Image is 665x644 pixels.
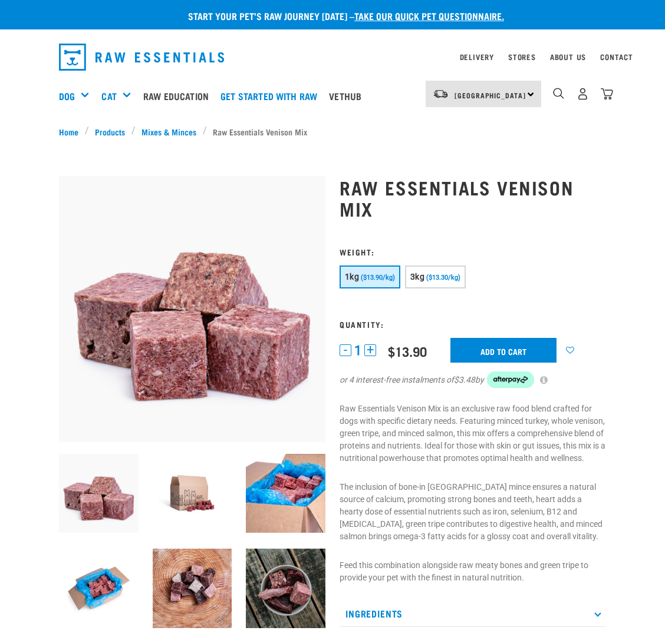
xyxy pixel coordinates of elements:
div: $13.90 [388,344,427,358]
a: Dog [59,89,75,103]
a: Delivery [460,55,494,59]
img: user.png [577,88,589,100]
input: Add to cart [450,338,557,363]
img: 1113 RE Venison Mix 01 [59,454,139,533]
a: take our quick pet questionnaire. [354,13,504,18]
span: 1 [354,344,361,357]
nav: dropdown navigation [50,39,615,75]
h1: Raw Essentials Venison Mix [340,177,606,219]
button: + [364,344,376,356]
a: About Us [550,55,586,59]
img: 1113 RE Venison Mix 01 [59,176,325,442]
a: Vethub [326,72,370,119]
p: The inclusion of bone-in [GEOGRAPHIC_DATA] mince ensures a natural source of calcium, promoting s... [340,481,606,543]
a: Products [89,125,131,138]
h3: Weight: [340,247,606,256]
button: 1kg ($13.90/kg) [340,265,400,288]
img: home-icon-1@2x.png [553,88,564,99]
img: Afterpay [487,371,534,388]
span: $3.48 [454,374,475,386]
img: THK Wallaby Fillet Chicken Neck TH [246,549,325,628]
a: Get started with Raw [218,72,326,119]
a: Stores [508,55,536,59]
nav: breadcrumbs [59,125,606,138]
a: Cat [101,89,116,103]
span: 3kg [410,272,424,281]
img: Lamb Salmon Duck Possum Heart Mixes [153,549,232,628]
img: Raw Essentials Bulk 10kg Raw Dog Food Box [59,549,139,628]
p: Feed this combination alongside raw meaty bones and green tripe to provide your pet with the fine... [340,559,606,584]
a: Raw Education [140,72,218,119]
button: - [340,344,351,356]
p: Ingredients [340,600,606,627]
a: Home [59,125,85,138]
span: 1kg [345,272,359,281]
span: ($13.90/kg) [361,274,395,281]
div: or 4 interest-free instalments of by [340,371,606,388]
button: 3kg ($13.30/kg) [405,265,466,288]
img: home-icon@2x.png [601,88,613,100]
p: Raw Essentials Venison Mix is an exclusive raw food blend crafted for dogs with specific dietary ... [340,403,606,464]
a: Mixes & Minces [136,125,203,138]
span: [GEOGRAPHIC_DATA] [455,93,526,97]
img: Raw Essentials 2024 July2597 [246,454,325,533]
img: van-moving.png [433,89,449,99]
img: Raw Essentials Logo [59,44,224,71]
img: Raw Essentials Bulk 10kg Raw Dog Food Box Exterior Design [153,454,232,533]
a: Contact [600,55,633,59]
span: ($13.30/kg) [426,274,460,281]
h3: Quantity: [340,320,606,328]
